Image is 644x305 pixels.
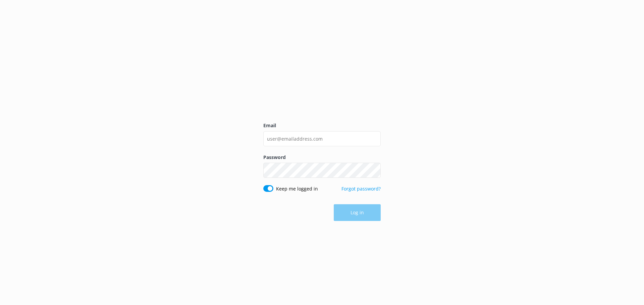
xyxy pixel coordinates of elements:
[341,185,381,192] a: Forgot password?
[276,185,318,193] label: Keep me logged in
[263,131,381,146] input: user@emailaddress.com
[263,154,381,161] label: Password
[367,164,381,177] button: Show password
[263,122,381,129] label: Email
